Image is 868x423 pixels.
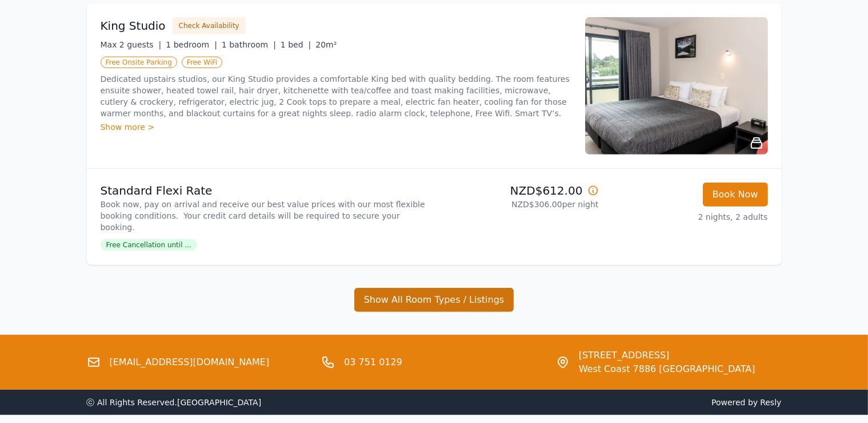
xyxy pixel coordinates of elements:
[439,183,599,199] p: NZD$612.00
[101,57,177,68] span: Free Onsite Parking
[344,355,402,369] a: 03 751 0129
[439,397,782,408] span: Powered by
[354,288,514,312] button: Show All Room Types / Listings
[101,183,430,199] p: Standard Flexi Rate
[222,40,276,49] span: 1 bathroom |
[101,239,197,251] span: Free Cancellation until ...
[608,211,768,223] p: 2 nights, 2 adults
[173,17,246,34] button: Check Availability
[166,40,217,49] span: 1 bedroom |
[760,398,781,407] a: Resly
[703,183,768,207] button: Book Now
[87,398,262,407] span: ⓒ All Rights Reserved. [GEOGRAPHIC_DATA]
[110,355,270,369] a: [EMAIL_ADDRESS][DOMAIN_NAME]
[101,121,571,133] div: Show more >
[101,40,162,49] span: Max 2 guests |
[281,40,311,49] span: 1 bed |
[315,40,337,49] span: 20m²
[101,73,571,119] p: Dedicated upstairs studios, our King Studio provides a comfortable King bed with quality bedding....
[579,362,755,376] span: West Coast 7886 [GEOGRAPHIC_DATA]
[439,199,599,210] p: NZD$306.00 per night
[579,349,755,362] span: [STREET_ADDRESS]
[182,57,223,68] span: Free WiFi
[101,199,430,233] p: Book now, pay on arrival and receive our best value prices with our most flexible booking conditi...
[101,18,166,34] h3: King Studio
